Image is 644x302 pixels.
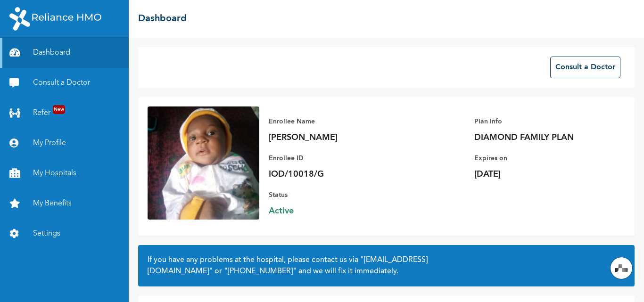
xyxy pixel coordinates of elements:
p: Enrollee Name [269,116,401,127]
a: "[PHONE_NUMBER]" [224,268,297,275]
h2: If you have any problems at the hospital, please contact us via or and we will fix it immediately. [148,254,625,277]
button: Consult a Doctor [550,57,620,78]
p: Status [269,189,401,201]
p: [PERSON_NAME] [269,132,401,143]
p: DIAMOND FAMILY PLAN [474,132,606,143]
p: Expires on [474,153,606,164]
span: New [53,105,65,114]
p: [DATE] [474,169,606,180]
span: Active [269,205,401,217]
p: IOD/10018/G [269,169,401,180]
p: Enrollee ID [269,153,401,164]
img: RelianceHMO's Logo [9,7,101,31]
img: svg+xml,%3Csvg%20xmlns%3D%22http%3A%2F%2Fwww.w3.org%2F2000%2Fsvg%22%20width%3D%2228%22%20height%3... [615,264,628,272]
p: Plan Info [474,116,606,127]
h2: Dashboard [138,12,187,26]
img: Enrollee [148,106,259,220]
